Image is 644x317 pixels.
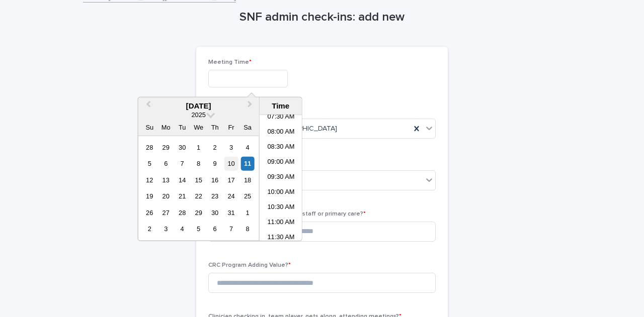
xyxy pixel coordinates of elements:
[159,157,173,170] div: Choose Monday, October 6th, 2025
[240,206,254,220] div: Choose Saturday, November 1st, 2025
[208,222,222,236] div: Choose Thursday, November 6th, 2025
[224,173,238,187] div: Choose Friday, October 17th, 2025
[192,157,205,170] div: Choose Wednesday, October 8th, 2025
[260,125,302,140] li: 08:00 AM
[143,222,156,236] div: Choose Sunday, November 2nd, 2025
[224,121,238,134] div: Fr
[260,170,302,185] li: 09:30 AM
[208,262,291,268] span: CRC Program Adding Value?
[224,206,238,220] div: Choose Friday, October 31st, 2025
[196,10,448,25] h1: SNF admin check-ins: add new
[260,155,302,170] li: 09:00 AM
[240,141,254,154] div: Choose Saturday, October 4th, 2025
[192,141,205,154] div: Choose Wednesday, October 1st, 2025
[260,231,302,246] li: 11:30 AM
[176,222,189,236] div: Choose Tuesday, November 4th, 2025
[176,173,189,187] div: Choose Tuesday, October 14th, 2025
[159,189,173,203] div: Choose Monday, October 20th, 2025
[141,139,256,237] div: month 2025-10
[262,101,299,111] div: Time
[243,98,259,115] button: Next Month
[240,189,254,203] div: Choose Saturday, October 25th, 2025
[224,222,238,236] div: Choose Friday, November 7th, 2025
[208,206,222,220] div: Choose Thursday, October 30th, 2025
[176,206,189,220] div: Choose Tuesday, October 28th, 2025
[208,157,222,170] div: Choose Thursday, October 9th, 2025
[143,141,156,154] div: Choose Sunday, September 28th, 2025
[159,206,173,220] div: Choose Monday, October 27th, 2025
[240,121,254,134] div: Sa
[240,157,254,170] div: Choose Saturday, October 11th, 2025
[260,110,302,125] li: 07:30 AM
[176,189,189,203] div: Choose Tuesday, October 21st, 2025
[260,200,302,216] li: 10:30 AM
[208,173,222,187] div: Choose Thursday, October 16th, 2025
[192,206,205,220] div: Choose Wednesday, October 29th, 2025
[260,185,302,200] li: 10:00 AM
[143,121,156,134] div: Su
[192,121,205,134] div: We
[176,121,189,134] div: Tu
[192,173,205,187] div: Choose Wednesday, October 15th, 2025
[139,98,155,115] button: Previous Month
[224,157,238,170] div: Choose Friday, October 10th, 2025
[159,173,173,187] div: Choose Monday, October 13th, 2025
[224,189,238,203] div: Choose Friday, October 24th, 2025
[240,173,254,187] div: Choose Saturday, October 18th, 2025
[176,141,189,154] div: Choose Tuesday, September 30th, 2025
[143,173,156,187] div: Choose Sunday, October 12th, 2025
[208,59,252,65] span: Meeting Time
[260,216,302,231] li: 11:00 AM
[159,141,173,154] div: Choose Monday, September 29th, 2025
[224,141,238,154] div: Choose Friday, October 3rd, 2025
[240,222,254,236] div: Choose Saturday, November 8th, 2025
[143,206,156,220] div: Choose Sunday, October 26th, 2025
[138,101,259,111] div: [DATE]
[191,111,205,119] span: 2025
[176,157,189,170] div: Choose Tuesday, October 7th, 2025
[159,121,173,134] div: Mo
[208,141,222,154] div: Choose Thursday, October 2nd, 2025
[192,189,205,203] div: Choose Wednesday, October 22nd, 2025
[208,121,222,134] div: Th
[143,157,156,170] div: Choose Sunday, October 5th, 2025
[208,189,222,203] div: Choose Thursday, October 23rd, 2025
[159,222,173,236] div: Choose Monday, November 3rd, 2025
[260,140,302,155] li: 08:30 AM
[192,222,205,236] div: Choose Wednesday, November 5th, 2025
[143,189,156,203] div: Choose Sunday, October 19th, 2025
